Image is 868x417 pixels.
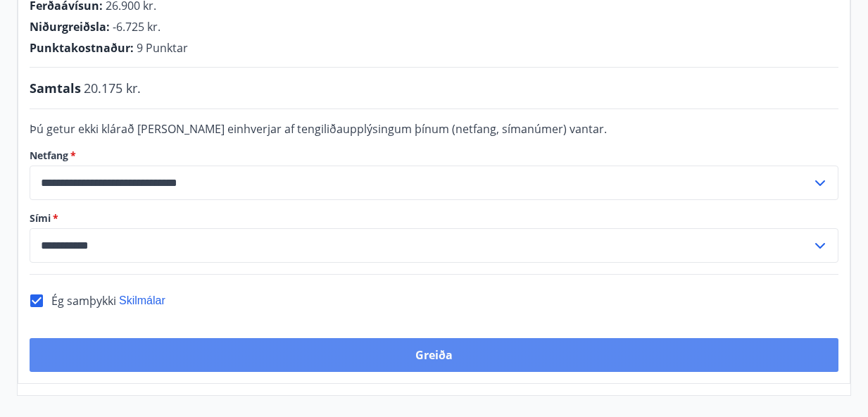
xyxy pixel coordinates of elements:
[137,40,188,56] span: 9 Punktar
[30,40,134,56] span: Punktakostnaður :
[30,338,838,372] button: Greiða
[30,19,110,35] span: Niðurgreiðsla :
[119,293,165,309] button: Skilmálar
[30,149,838,163] label: Netfang
[30,79,81,97] span: Samtals
[30,211,838,225] label: Sími
[51,293,116,309] span: Ég samþykki
[30,121,607,137] span: Þú getur ekki klárað [PERSON_NAME] einhverjar af tengiliðaupplýsingum þínum (netfang, símanúmer) ...
[84,79,141,97] span: 20.175 kr.
[119,294,165,306] span: Skilmálar
[113,19,161,35] span: -6.725 kr.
